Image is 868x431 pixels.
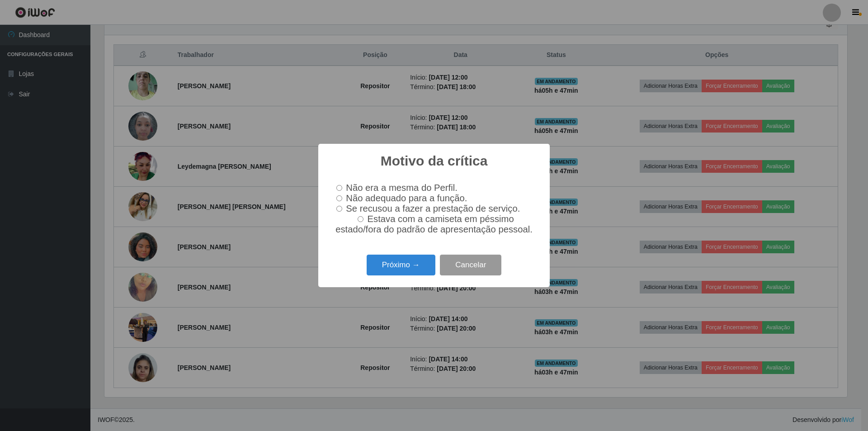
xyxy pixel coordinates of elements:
[381,153,488,169] h2: Motivo da crítica
[346,204,520,213] span: Se recusou a fazer a prestação de serviço.
[335,214,533,234] span: Estava com a camiseta em péssimo estado/fora do padrão de apresentação pessoal.
[346,183,457,193] span: Não era a mesma do Perfil.
[440,255,501,276] button: Cancelar
[336,206,342,212] input: Se recusou a fazer a prestação de serviço.
[367,255,435,276] button: Próximo →
[346,193,467,203] span: Não adequado para a função.
[336,195,342,201] input: Não adequado para a função.
[358,216,363,222] input: Estava com a camiseta em péssimo estado/fora do padrão de apresentação pessoal.
[336,185,342,191] input: Não era a mesma do Perfil.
